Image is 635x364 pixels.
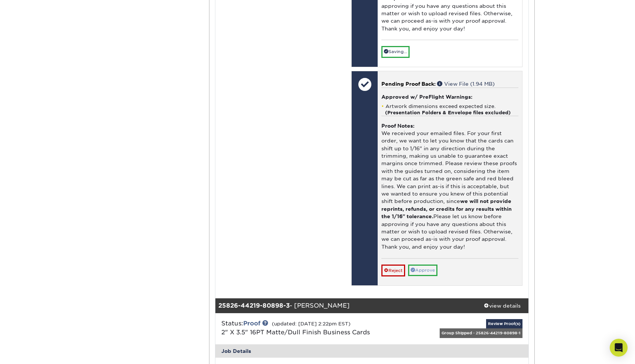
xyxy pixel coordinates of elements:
[215,298,476,313] div: - [PERSON_NAME]
[408,265,437,276] a: Approve
[437,81,495,87] a: View File (1.94 MB)
[381,265,405,276] a: Reject
[381,94,518,100] h4: Approved w/ PreFlight Warnings:
[610,339,628,357] div: Open Intercom Messenger
[385,110,511,115] strong: (Presentation Folders & Envelope files excluded)
[486,319,522,328] a: Review Proof(s)
[2,341,63,361] iframe: Google Customer Reviews
[476,298,528,313] a: view details
[381,116,518,258] div: We received your emailed files. For your first order, we want to let you know that the cards can ...
[381,123,414,129] strong: Proof Notes:
[221,329,370,336] a: 2" X 3.5" 16PT Matte/Dull Finish Business Cards
[381,81,436,87] span: Pending Proof Back:
[272,321,351,327] small: (updated: [DATE] 2:22pm EST)
[243,320,260,327] a: Proof
[381,103,518,116] li: Artwork dimensions exceed expected size.
[381,46,410,58] a: Saving...
[476,302,528,309] div: view details
[218,302,290,309] strong: 25826-44219-80898-3
[215,344,529,358] div: Job Details
[440,328,522,338] div: Group Shipped - 25826-44219-80898-1
[216,319,424,337] div: Status:
[381,198,512,219] b: we will not provide reprints, refunds, or credits for any results within the 1/16" tolerance.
